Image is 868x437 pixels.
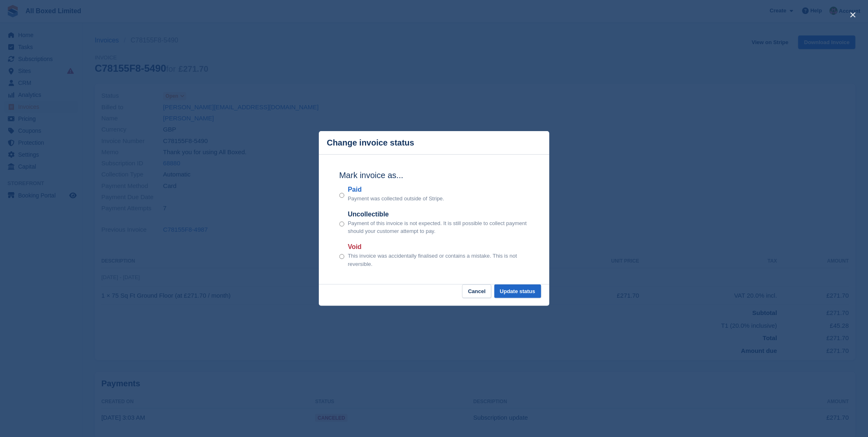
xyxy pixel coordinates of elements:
button: close [847,8,860,21]
button: Update status [494,284,541,298]
label: Void [348,242,529,252]
label: Paid [348,185,444,195]
p: Change invoice status [327,138,414,148]
p: This invoice was accidentally finalised or contains a mistake. This is not reversible. [348,252,529,268]
p: Payment of this invoice is not expected. It is still possible to collect payment should your cust... [348,219,529,235]
button: Cancel [462,284,491,298]
h2: Mark invoice as... [339,169,529,181]
p: Payment was collected outside of Stripe. [348,195,444,203]
label: Uncollectible [348,209,529,219]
